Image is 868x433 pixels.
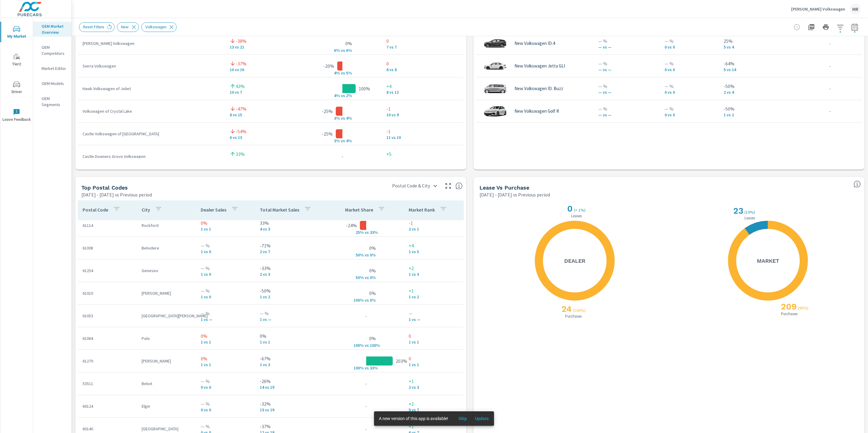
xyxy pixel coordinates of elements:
[573,308,587,313] p: ( 100% )
[345,207,373,213] p: Market Share
[724,83,788,90] p: -50%
[409,272,459,277] p: 1 vs 3
[201,227,250,231] p: 1 vs 1
[236,83,245,90] p: 43%
[514,86,563,91] p: New Volkswagen ID. Buzz
[483,34,507,52] img: glamour
[83,108,220,114] p: Volkswagen of Crystal Lake
[396,357,407,365] p: 203%
[409,400,459,407] p: +2
[201,272,250,277] p: 1 vs 0
[343,115,357,121] p: s 4%
[514,108,559,114] p: New Volkswagen Golf R
[780,302,797,312] h2: 209
[322,130,333,137] p: -25%
[369,335,376,342] p: 0%
[367,230,381,235] p: s 33%
[757,257,779,264] h5: Market
[230,67,298,72] p: 10 vs 16
[514,41,555,46] p: New Volkswagen ID.4
[260,242,324,249] p: -71%
[409,242,459,249] p: +4
[142,268,191,274] p: Geneseo
[341,153,343,160] p: -
[386,83,459,90] p: +4
[201,362,250,367] p: 1 vs 1
[260,219,324,227] p: 33%
[386,150,459,158] p: +5
[42,44,67,56] p: OEM Competitors
[142,245,191,251] p: Belvidere
[343,70,357,76] p: s 5%
[42,80,67,86] p: OEM Models
[854,180,861,188] span: Understand how shoppers are deciding to purchase vehicles. Sales data is based off market registr...
[732,206,743,216] h2: 23
[142,222,191,228] p: Rockford
[33,64,71,73] div: Market Editor
[201,242,250,249] p: — %
[829,40,831,47] p: -
[724,112,788,117] p: 1 vs 2
[367,297,381,303] p: s 0%
[386,60,459,67] p: 0
[260,378,324,385] p: -26%
[83,245,132,251] p: 61008
[83,335,132,341] p: 61064
[201,310,250,317] p: — %
[409,355,459,362] p: 0
[483,102,507,120] img: glamour
[33,79,71,88] div: OEM Models
[480,184,529,191] h5: Lease vs Purchase
[665,105,714,112] p: — %
[455,416,470,421] span: Skip
[367,365,381,371] p: s 33%
[260,294,324,299] p: 1 vs 2
[365,403,367,410] p: -
[83,290,132,296] p: 61010
[260,272,324,277] p: 2 vs 3
[483,80,507,98] img: glamour
[81,184,128,191] h5: Top Postal Codes
[443,181,453,191] button: Make Fullscreen
[142,290,191,296] p: [PERSON_NAME]
[386,158,459,162] p: 12 vs 17
[379,416,448,421] span: A new version of this app is available!
[351,230,367,235] p: 25% v
[201,385,250,390] p: 0 vs 0
[236,128,247,135] p: -54%
[260,407,324,412] p: 13 vs 19
[260,317,324,322] p: 1 vs —
[201,355,250,362] p: 0%
[805,21,817,33] button: "Export Report to PDF"
[369,244,376,252] p: 0%
[83,131,220,137] p: Castle Volkswagen of [GEOGRAPHIC_DATA]
[598,83,655,90] p: — %
[455,182,463,190] span: Top Postal Codes shows you how you rank, in terms of sales, to other dealerships in your market. ...
[33,43,71,58] div: OEM Competitors
[386,45,459,49] p: 7 vs 7
[343,138,357,143] p: s 4%
[83,153,220,159] p: Castle Downers Grove Volkswagen
[142,207,150,213] p: City
[834,21,846,33] button: Apply Filters
[327,138,343,143] p: 3% v
[409,332,459,340] p: 0
[33,22,71,37] div: OEM Market Overview
[409,265,459,272] p: +2
[201,317,250,322] p: 1 vs —
[83,86,220,92] p: Hawk Volkswagen of Joliet
[230,112,298,117] p: 8 vs 15
[260,227,324,231] p: 4 vs 3
[598,90,655,95] p: — vs —
[260,423,324,430] p: -37%
[351,275,367,280] p: 50% v
[83,63,220,69] p: Sierra Volkswagen
[201,294,250,299] p: 1 vs 0
[665,60,714,67] p: — %
[598,67,655,72] p: — vs —
[260,332,324,340] p: 0%
[367,343,381,348] p: s 100%
[351,297,367,303] p: 100% v
[665,45,714,49] p: 0 vs 0
[117,22,139,32] div: New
